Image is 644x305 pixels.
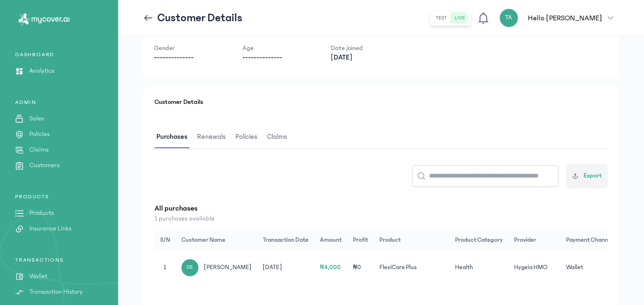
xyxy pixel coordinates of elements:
[29,287,83,297] p: Transaction History
[163,264,166,271] span: 1
[155,231,176,250] th: S/N
[432,12,451,24] button: test
[233,126,259,148] span: Policies
[566,164,608,188] button: Export
[566,264,583,271] span: wallet
[499,8,518,27] div: TA
[451,12,469,24] button: live
[29,129,50,139] p: Policies
[233,126,265,148] button: Policies
[29,145,49,155] p: Claims
[374,250,449,286] td: FlexiCare Plus
[155,203,608,214] p: All purchases
[155,126,195,148] button: Purchases
[584,171,602,181] span: Export
[195,126,233,148] button: Renewals
[29,114,44,124] p: Sales
[347,231,374,250] th: Profit
[449,231,508,250] th: Product Category
[176,231,258,250] th: Customer Name
[508,250,560,286] td: Hygeia HMO
[204,263,252,272] span: [PERSON_NAME]
[257,231,314,250] th: Transaction Date
[29,224,71,234] p: Insurance Links
[508,231,560,250] th: Provider
[560,231,618,250] th: Payment Channel
[347,250,374,286] td: ₦0
[331,43,404,53] p: Date joined
[154,43,227,53] p: Gender
[195,126,228,148] span: Renewals
[257,250,314,286] td: [DATE]
[155,214,608,223] p: 1 purchases available
[242,43,316,53] p: Age
[265,126,295,148] button: Claims
[314,231,347,250] th: Amount
[242,53,316,62] p: --------------
[181,259,198,276] div: DS
[265,126,289,148] span: Claims
[331,53,404,62] p: [DATE]
[29,271,47,281] p: Wallet
[157,10,242,25] p: Customer Details
[320,264,341,271] span: ₦4,000
[29,161,60,170] p: Customers
[449,250,508,286] td: Health
[29,208,54,218] p: Products
[154,53,227,62] p: --------------
[29,66,54,76] p: Analytics
[528,12,602,24] p: Hello [PERSON_NAME]
[155,126,189,148] span: Purchases
[374,231,449,250] th: Product
[155,97,608,107] h1: Customer Details
[499,8,619,27] button: TAHello [PERSON_NAME]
